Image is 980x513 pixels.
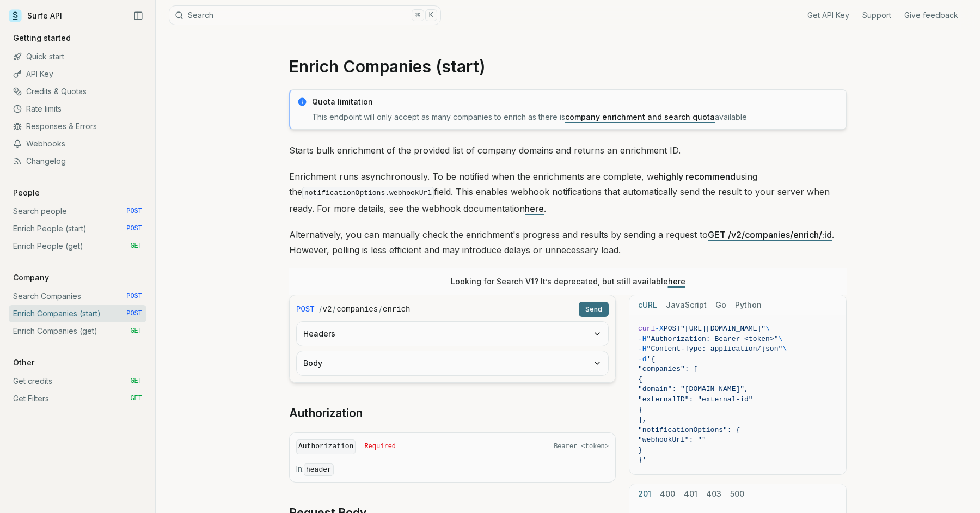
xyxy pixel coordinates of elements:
[130,394,142,403] span: GET
[554,442,609,451] span: Bearer <token>
[9,65,146,83] a: API Key
[638,406,642,414] span: }
[9,305,146,322] a: Enrich Companies (start) POST
[312,112,840,123] p: This endpoint will only accept as many companies to enrich as there is available
[289,406,363,421] a: Authorization
[579,302,609,317] button: Send
[9,48,146,65] a: Quick start
[333,304,335,315] span: /
[659,171,736,182] strong: highly recommend
[9,8,62,24] a: Surfe API
[364,442,396,451] span: Required
[425,9,437,21] kbd: K
[638,436,706,444] span: "webhookUrl": ""
[289,169,847,216] p: Enrichment runs asynchronously. To be notified when the enrichments are complete, we using the fi...
[904,10,958,21] a: Give feedback
[297,322,608,346] button: Headers
[126,309,142,318] span: POST
[9,288,146,305] a: Search Companies POST
[126,207,142,216] span: POST
[379,304,382,315] span: /
[668,277,685,286] a: here
[765,325,770,333] span: \
[862,10,891,21] a: Support
[638,416,647,424] span: ],
[412,9,424,21] kbd: ⌘
[304,463,334,476] code: header
[319,304,322,315] span: /
[638,375,642,383] span: {
[289,143,847,158] p: Starts bulk enrichment of the provided list of company domains and returns an enrichment ID.
[9,135,146,152] a: Webhooks
[451,276,685,287] p: Looking for Search V1? It’s deprecated, but still available
[715,295,726,315] button: Go
[9,372,146,390] a: Get credits GET
[312,96,840,107] p: Quota limitation
[638,426,740,434] span: "notificationOptions": {
[9,357,39,368] p: Other
[681,325,765,333] span: "[URL][DOMAIN_NAME]"
[565,112,715,121] a: company enrichment and search quota
[9,83,146,100] a: Credits & Quotas
[289,57,847,76] h1: Enrich Companies (start)
[778,335,782,343] span: \
[666,295,707,315] button: JavaScript
[9,152,146,170] a: Changelog
[708,229,832,240] a: GET /v2/companies/enrich/:id
[782,345,787,353] span: \
[655,325,664,333] span: -X
[302,187,434,199] code: notificationOptions.webhookUrl
[638,446,642,454] span: }
[130,377,142,386] span: GET
[383,304,410,315] code: enrich
[9,237,146,255] a: Enrich People (get) GET
[9,272,53,283] p: Company
[638,355,647,363] span: -d
[638,335,647,343] span: -H
[130,327,142,335] span: GET
[9,203,146,220] a: Search people POST
[296,439,356,454] code: Authorization
[9,322,146,340] a: Enrich Companies (get) GET
[638,345,647,353] span: -H
[297,351,608,375] button: Body
[638,484,651,504] button: 201
[735,295,762,315] button: Python
[638,385,749,393] span: "domain": "[DOMAIN_NAME]",
[638,395,753,404] span: "externalID": "external-id"
[638,325,655,333] span: curl
[169,5,441,25] button: Search⌘K
[638,365,697,373] span: "companies": [
[664,325,681,333] span: POST
[638,456,647,464] span: }'
[647,355,656,363] span: '{
[126,292,142,301] span: POST
[525,203,544,214] a: here
[289,227,847,258] p: Alternatively, you can manually check the enrichment's progress and results by sending a request ...
[130,8,146,24] button: Collapse Sidebar
[296,304,315,315] span: POST
[9,100,146,118] a: Rate limits
[638,295,657,315] button: cURL
[9,390,146,407] a: Get Filters GET
[647,335,779,343] span: "Authorization: Bearer <token>"
[684,484,697,504] button: 401
[660,484,675,504] button: 400
[647,345,783,353] span: "Content-Type: application/json"
[9,187,44,198] p: People
[336,304,378,315] code: companies
[323,304,332,315] code: v2
[130,242,142,251] span: GET
[9,220,146,237] a: Enrich People (start) POST
[126,224,142,233] span: POST
[730,484,744,504] button: 500
[9,118,146,135] a: Responses & Errors
[9,33,75,44] p: Getting started
[807,10,849,21] a: Get API Key
[706,484,721,504] button: 403
[296,463,609,475] p: In:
